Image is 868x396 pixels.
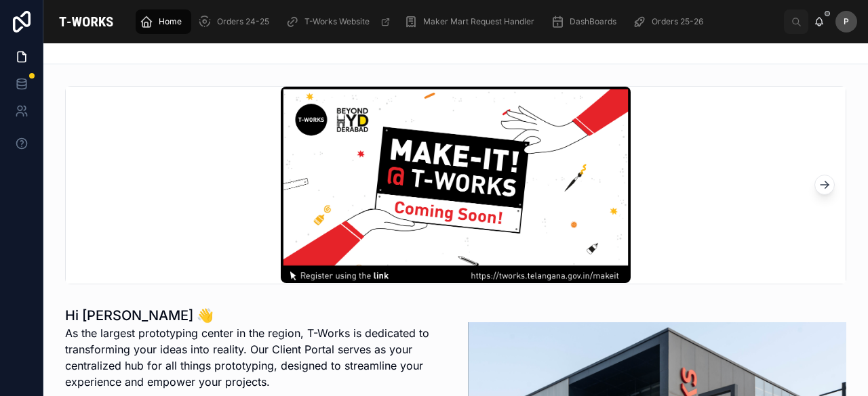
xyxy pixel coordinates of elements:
[547,9,626,34] a: DashBoards
[400,9,544,34] a: Maker Mart Request Handler
[65,325,443,390] p: As the largest prototyping center in the region, T-Works is dedicated to transforming your ideas ...
[304,16,370,27] span: T-Works Website
[159,16,182,27] span: Home
[281,9,397,34] a: T-Works Website
[570,16,616,27] span: DashBoards
[281,87,631,283] img: make-it-oming-soon-09-10.jpg
[423,16,534,27] span: Maker Mart Request Handler
[194,9,279,34] a: Orders 24-25
[629,9,713,34] a: Orders 25-26
[129,7,784,37] div: scrollable content
[844,16,849,27] span: P
[65,306,443,325] h1: Hi [PERSON_NAME] 👋
[54,11,118,32] img: App logo
[217,16,269,27] span: Orders 24-25
[136,9,191,34] a: Home
[652,16,703,27] span: Orders 25-26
